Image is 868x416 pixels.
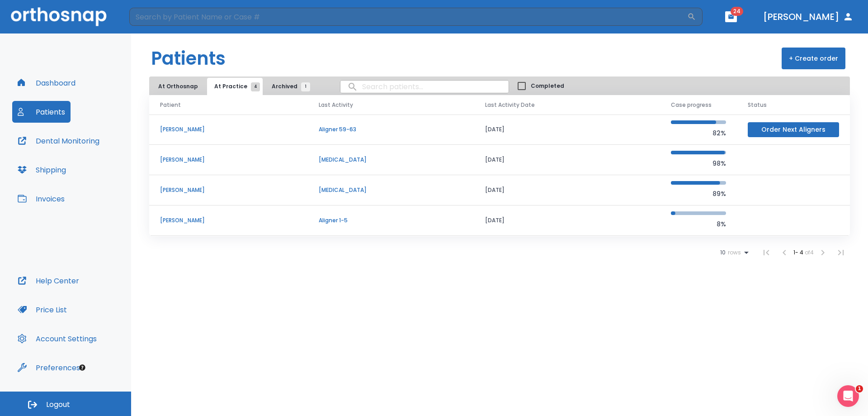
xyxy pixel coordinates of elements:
[151,45,226,72] h1: Patients
[251,82,260,91] span: 4
[793,249,805,256] span: 1 - 4
[78,363,86,372] div: Tooltip anchor
[531,82,564,90] span: Completed
[474,145,660,175] td: [DATE]
[782,48,845,69] button: + Create order
[319,186,463,194] p: [MEDICAL_DATA]
[731,7,743,16] span: 24
[748,101,767,109] span: Status
[12,188,70,210] button: Invoices
[671,158,726,169] p: 98%
[12,159,71,181] button: Shipping
[160,156,297,164] p: [PERSON_NAME]
[474,115,660,145] td: [DATE]
[340,78,509,96] input: search
[837,385,859,407] iframe: Intercom live chat
[748,122,839,137] button: Order Next Aligners
[12,270,85,292] button: Help Center
[671,219,726,230] p: 8%
[805,249,814,256] span: of 4
[160,216,297,225] p: [PERSON_NAME]
[301,82,310,91] span: 1
[129,8,687,26] input: Search by Patient Name or Case #
[856,385,863,392] span: 1
[319,125,463,134] p: Aligner 59-63
[12,357,85,378] button: Preferences
[151,78,315,95] div: tabs
[12,101,71,123] button: Patients
[319,156,463,164] p: [MEDICAL_DATA]
[12,299,72,320] button: Price List
[160,101,181,109] span: Patient
[12,72,81,94] button: Dashboard
[671,128,726,139] p: 82%
[319,216,463,225] p: Aligner 1-5
[12,130,105,152] button: Dental Monitoring
[11,7,107,26] img: Orthosnap
[671,101,712,109] span: Case progress
[474,206,660,236] td: [DATE]
[671,188,726,199] p: 89%
[160,125,297,134] p: [PERSON_NAME]
[160,186,297,194] p: [PERSON_NAME]
[46,400,70,410] span: Logout
[214,82,255,91] span: At Practice
[759,9,857,25] button: [PERSON_NAME]
[151,78,205,95] button: At Orthosnap
[720,249,726,256] span: 10
[474,175,660,206] td: [DATE]
[485,101,535,109] span: Last Activity Date
[12,328,102,349] button: Account Settings
[726,249,741,256] span: rows
[272,82,306,91] span: Archived
[319,101,353,109] span: Last Activity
